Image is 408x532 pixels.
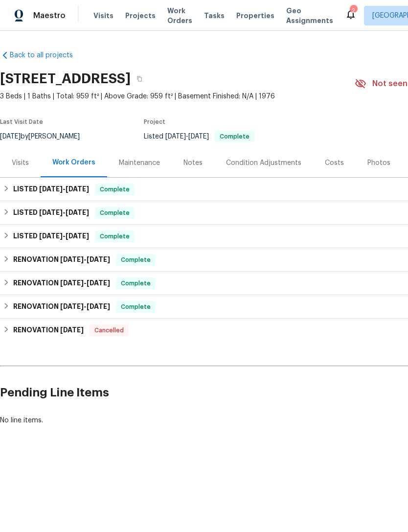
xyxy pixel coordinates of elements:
[60,256,110,263] span: -
[131,70,148,88] button: Copy Address
[39,232,63,239] span: [DATE]
[60,279,110,286] span: -
[13,184,89,195] h6: LISTED
[60,326,84,333] span: [DATE]
[167,6,192,25] span: Work Orders
[13,254,110,266] h6: RENOVATION
[91,325,128,335] span: Cancelled
[117,278,155,288] span: Complete
[96,231,134,241] span: Complete
[117,302,155,312] span: Complete
[96,208,134,218] span: Complete
[144,133,254,140] span: Listed
[96,185,134,194] span: Complete
[60,279,84,286] span: [DATE]
[350,6,357,16] div: 2
[39,185,89,192] span: -
[52,158,95,167] div: Work Orders
[12,158,29,168] div: Visits
[188,133,209,140] span: [DATE]
[87,279,110,286] span: [DATE]
[165,133,186,140] span: [DATE]
[119,158,160,168] div: Maintenance
[39,209,89,216] span: -
[144,119,165,125] span: Project
[13,301,110,313] h6: RENOVATION
[60,303,84,310] span: [DATE]
[125,11,156,21] span: Projects
[66,185,89,192] span: [DATE]
[87,303,110,310] span: [DATE]
[39,232,89,239] span: -
[216,134,253,139] span: Complete
[13,278,110,289] h6: RENOVATION
[33,11,66,21] span: Maestro
[183,158,203,168] div: Notes
[66,209,89,216] span: [DATE]
[66,232,89,239] span: [DATE]
[13,231,89,242] h6: LISTED
[39,185,63,192] span: [DATE]
[325,158,344,168] div: Costs
[286,6,333,25] span: Geo Assignments
[39,209,63,216] span: [DATE]
[60,256,84,263] span: [DATE]
[226,158,301,168] div: Condition Adjustments
[60,303,110,310] span: -
[117,255,155,265] span: Complete
[165,133,209,140] span: -
[236,11,274,21] span: Properties
[13,207,89,219] h6: LISTED
[204,12,225,19] span: Tasks
[93,11,113,21] span: Visits
[367,158,390,168] div: Photos
[87,256,110,263] span: [DATE]
[13,324,84,336] h6: RENOVATION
